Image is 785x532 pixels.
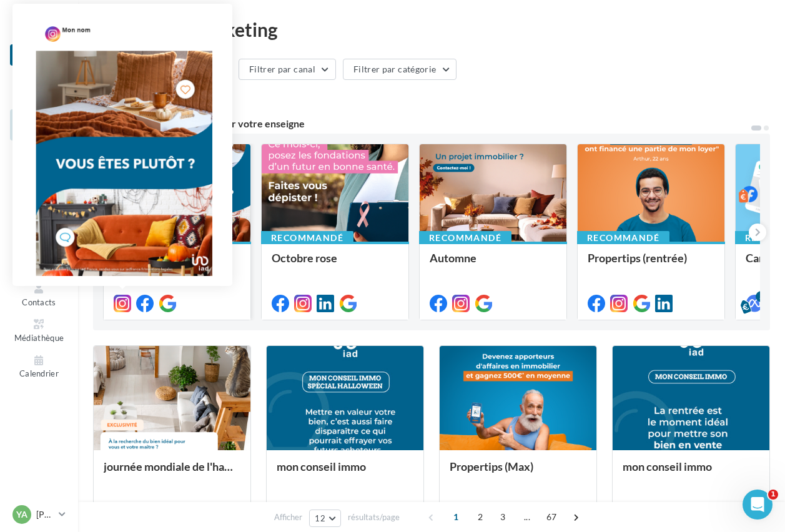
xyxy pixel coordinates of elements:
span: 67 [541,507,562,527]
div: Recommandé [419,231,511,245]
button: Filtrer par catégorie [343,59,457,80]
div: mon conseil immo [277,460,413,485]
button: Notifications [10,74,68,104]
span: Contacts [22,297,56,307]
div: Vous êtes plutôt ? [114,252,240,277]
iframe: Intercom live chat [743,490,773,520]
span: Notifications [15,92,63,102]
div: 798 [93,90,171,104]
span: 3 [493,507,513,527]
a: YA [PERSON_NAME] [10,503,68,526]
span: 1 [446,507,466,527]
span: Calendrier [19,369,59,379]
div: opérations [117,92,171,103]
div: Recommandé [577,231,669,245]
span: Opérations [18,127,60,137]
a: Calendrier [10,351,68,382]
div: Opérations marketing [93,20,770,39]
div: 5 [756,291,767,302]
span: résultats/page [348,511,400,523]
a: Médiathèque [10,315,68,345]
a: Boîte de réception [10,145,68,191]
span: 1 [768,490,778,500]
p: [PERSON_NAME] [36,508,54,521]
div: Recommandé [103,231,195,245]
span: 12 [315,513,325,523]
div: Automne [430,252,556,277]
a: Contacts [10,279,68,310]
div: journée mondiale de l'habitat [104,460,240,485]
span: Afficher [274,511,302,523]
span: Campagnes [17,261,61,271]
a: Opérations [10,109,68,140]
span: Boîte de réception [21,166,57,188]
button: Filtrer par canal [239,59,336,80]
span: YA [16,508,27,521]
div: Propertips (Max) [450,460,586,485]
span: Visibilité en ligne [17,214,61,235]
a: Visibilité en ligne [10,195,68,238]
div: mon conseil immo [623,460,759,485]
span: Médiathèque [14,333,64,343]
div: Propertips (rentrée) [588,252,714,277]
div: Nouvelle campagne [10,44,68,66]
div: 5 opérations recommandées par votre enseigne [93,119,750,129]
span: 2 [470,507,490,527]
div: Octobre rose [272,252,398,277]
a: Campagnes [10,243,68,273]
span: ... [517,507,537,527]
button: Créer [10,44,68,66]
div: Recommandé [261,231,353,245]
button: 12 [309,510,341,527]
